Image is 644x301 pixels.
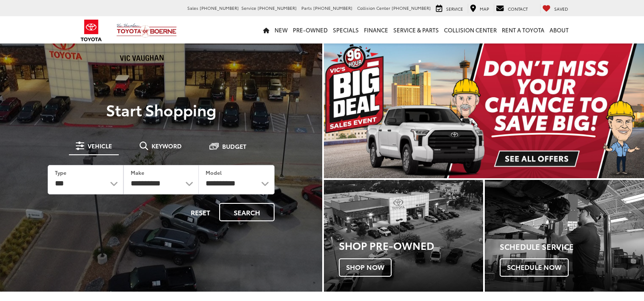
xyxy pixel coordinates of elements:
[468,4,491,13] a: Map
[36,101,286,118] p: Start Shopping
[206,169,222,176] label: Model
[290,16,330,43] a: Pre-Owned
[500,258,569,276] span: Schedule Now
[499,16,547,43] a: Rent a Toyota
[391,16,441,43] a: Service & Parts: Opens in a new tab
[339,258,392,276] span: Shop Now
[446,6,463,12] span: Service
[183,203,218,221] button: Reset
[441,16,499,43] a: Collision Center
[116,23,177,38] img: Vic Vaughan Toyota of Boerne
[187,5,198,11] span: Sales
[500,243,644,251] h4: Schedule Service
[392,5,431,11] span: [PHONE_NUMBER]
[480,6,489,12] span: Map
[330,16,361,43] a: Specials
[434,4,465,13] a: Service
[339,240,483,251] h3: Shop Pre-Owned
[357,5,390,11] span: Collision Center
[152,143,182,149] span: Keyword
[540,4,570,13] a: My Saved Vehicles
[222,143,246,149] span: Budget
[494,4,530,13] a: Contact
[131,169,144,176] label: Make
[241,5,256,11] span: Service
[75,17,107,44] img: Toyota
[554,6,568,12] span: Saved
[219,203,275,221] button: Search
[55,169,66,176] label: Type
[485,180,644,292] a: Schedule Service Schedule Now
[361,16,391,43] a: Finance
[260,16,272,43] a: Home
[200,5,239,11] span: [PHONE_NUMBER]
[258,5,297,11] span: [PHONE_NUMBER]
[301,5,312,11] span: Parts
[508,6,528,12] span: Contact
[547,16,571,43] a: About
[313,5,352,11] span: [PHONE_NUMBER]
[272,16,290,43] a: New
[88,143,112,149] span: Vehicle
[324,180,483,292] div: Toyota
[485,180,644,292] div: Toyota
[324,180,483,292] a: Shop Pre-Owned Shop Now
